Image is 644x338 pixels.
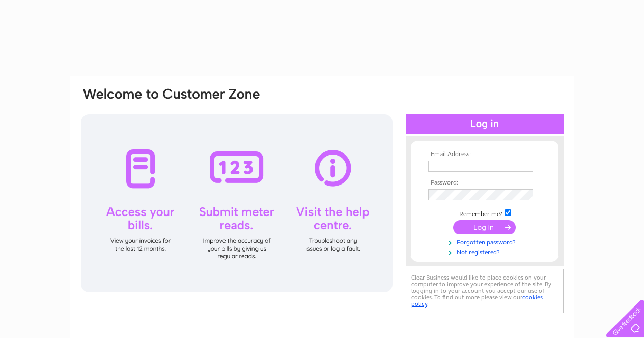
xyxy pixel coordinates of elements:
th: Password: [426,179,544,187]
input: Submit [453,220,516,234]
div: Clear Business would like to place cookies on your computer to improve your experience of the sit... [406,269,564,313]
a: Not registered? [428,247,544,256]
td: Remember me? [426,208,544,218]
a: Forgotten password? [428,237,544,247]
th: Email Address: [426,151,544,158]
a: cookies policy [411,294,543,308]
